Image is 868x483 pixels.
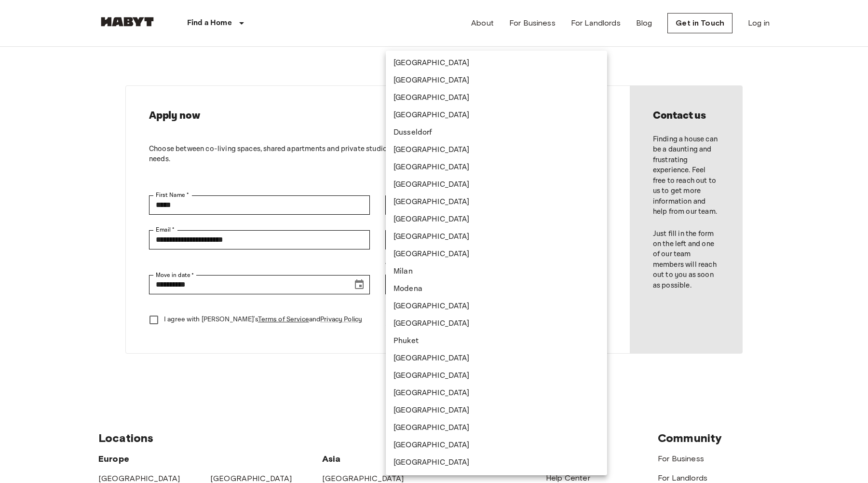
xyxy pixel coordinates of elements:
[386,280,607,298] li: Modena
[386,141,607,159] li: [GEOGRAPHIC_DATA]
[386,454,607,471] li: [GEOGRAPHIC_DATA]
[386,437,607,454] li: [GEOGRAPHIC_DATA]
[386,298,607,315] li: [GEOGRAPHIC_DATA]
[386,315,607,332] li: [GEOGRAPHIC_DATA]
[386,211,607,228] li: [GEOGRAPHIC_DATA]
[386,263,607,280] li: Milan
[386,246,607,263] li: [GEOGRAPHIC_DATA]
[386,419,607,437] li: [GEOGRAPHIC_DATA]
[386,228,607,246] li: [GEOGRAPHIC_DATA]
[386,107,607,124] li: [GEOGRAPHIC_DATA]
[386,193,607,211] li: [GEOGRAPHIC_DATA]
[386,176,607,193] li: [GEOGRAPHIC_DATA]
[386,159,607,176] li: [GEOGRAPHIC_DATA]
[386,385,607,402] li: [GEOGRAPHIC_DATA]
[386,350,607,367] li: [GEOGRAPHIC_DATA]
[386,89,607,107] li: [GEOGRAPHIC_DATA]
[386,402,607,419] li: [GEOGRAPHIC_DATA]
[386,72,607,89] li: [GEOGRAPHIC_DATA]
[386,332,607,350] li: Phuket
[386,124,607,141] li: Dusseldorf
[386,367,607,385] li: [GEOGRAPHIC_DATA]
[386,55,607,72] li: [GEOGRAPHIC_DATA]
